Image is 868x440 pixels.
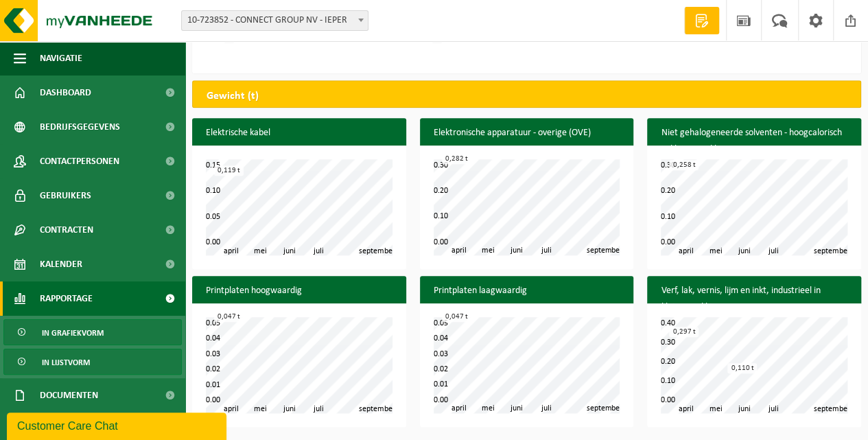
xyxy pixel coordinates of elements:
span: 10-723852 - CONNECT GROUP NV - IEPER [181,10,368,31]
div: 0,047 t [214,312,244,322]
div: 0,258 t [669,160,699,170]
span: Rapportage [40,281,93,316]
span: Documenten [40,378,98,413]
a: In lijstvorm [3,349,182,375]
h3: Elektronische apparatuur - overige (OVE) [420,118,634,148]
span: Contracten [40,213,93,247]
div: 0,110 t [727,363,757,373]
span: In lijstvorm [42,349,90,375]
div: 0,119 t [214,165,244,176]
h3: Printplaten laagwaardig [420,276,634,306]
h3: Verf, lak, vernis, lijm en inkt, industrieel in kleinverpakking [647,276,861,323]
div: 0,047 t [442,312,471,322]
h3: Elektrische kabel [192,118,406,148]
div: 0,282 t [442,154,471,164]
span: Dashboard [40,76,91,110]
span: 10-723852 - CONNECT GROUP NV - IEPER [182,11,368,30]
span: In grafiekvorm [42,320,104,346]
span: Contactpersonen [40,144,119,178]
h3: Niet gehalogeneerde solventen - hoogcalorisch in kleinverpakking [647,118,861,165]
span: Bedrijfsgegevens [40,110,120,144]
span: Navigatie [40,41,82,76]
span: Kalender [40,247,82,281]
iframe: chat widget [7,410,229,440]
h3: Printplaten hoogwaardig [192,276,406,306]
a: In grafiekvorm [3,319,182,345]
h2: Gewicht (t) [193,81,272,111]
div: 0,297 t [669,327,699,337]
span: Gebruikers [40,178,91,213]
